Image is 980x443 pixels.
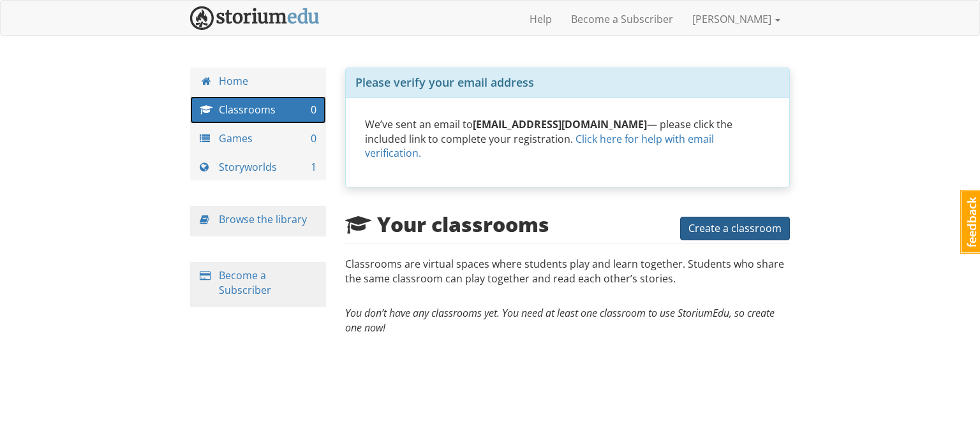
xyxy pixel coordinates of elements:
p: Classrooms are virtual spaces where students play and learn together. Students who share the same... [345,257,791,299]
a: [PERSON_NAME] [683,3,790,35]
h2: Your classrooms [345,213,549,235]
span: Please verify your email address [355,75,534,90]
a: Home [190,68,326,95]
a: Become a Subscriber [561,3,683,35]
a: Classrooms 0 [190,96,326,124]
img: StoriumEDU [190,6,320,30]
a: Click here for help with email verification. [365,132,714,161]
a: Help [520,3,561,35]
em: You don’t have any classrooms yet. You need at least one classroom to use StoriumEdu, so create o... [345,306,775,335]
strong: [EMAIL_ADDRESS][DOMAIN_NAME] [473,117,647,131]
button: Create a classroom [680,217,790,240]
a: Storyworlds 1 [190,154,326,181]
span: 0 [311,131,316,146]
a: Browse the library [219,212,307,226]
span: Create a classroom [688,221,782,235]
a: Become a Subscriber [219,268,271,297]
span: 1 [311,160,316,175]
p: We’ve sent an email to — please click the included link to complete your registration. [365,117,771,161]
span: 0 [311,103,316,117]
a: Games 0 [190,125,326,152]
